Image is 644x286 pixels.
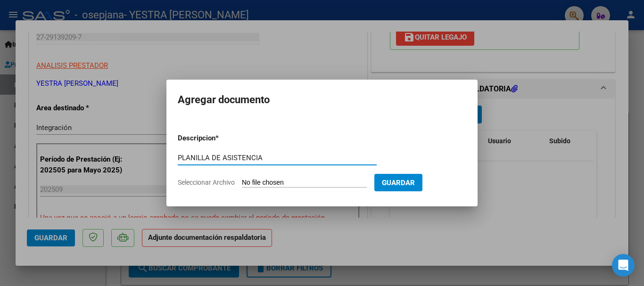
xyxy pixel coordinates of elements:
[612,254,635,277] div: Open Intercom Messenger
[382,179,415,187] span: Guardar
[178,133,264,144] p: Descripcion
[374,174,422,191] button: Guardar
[178,179,235,186] span: Seleccionar Archivo
[178,91,466,109] h2: Agregar documento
